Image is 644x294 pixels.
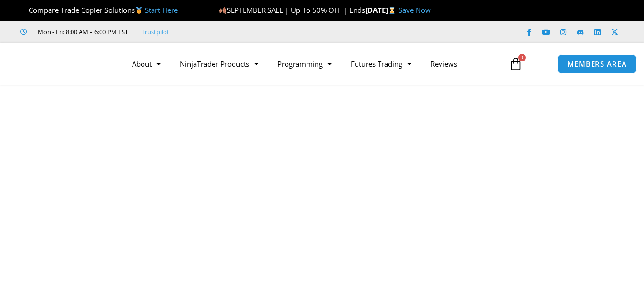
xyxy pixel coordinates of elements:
span: Compare Trade Copier Solutions [20,5,178,15]
nav: Menu [123,53,502,75]
img: 🥇 [135,7,143,14]
a: Start Here [145,5,178,15]
a: About [123,53,170,75]
img: ⌛ [388,7,396,14]
a: Futures Trading [341,53,421,75]
img: LogoAI | Affordable Indicators – NinjaTrader [13,47,115,81]
a: Reviews [421,53,467,75]
span: MEMBERS AREA [567,61,627,68]
a: Trustpilot [142,26,169,38]
span: Mon - Fri: 8:00 AM – 6:00 PM EST [35,26,128,38]
a: Save Now [399,5,431,15]
a: 0 [495,50,537,78]
img: 🏆 [21,7,28,14]
img: 🍂 [219,7,226,14]
a: MEMBERS AREA [557,54,637,74]
a: NinjaTrader Products [170,53,268,75]
strong: [DATE] [365,5,398,15]
a: Programming [268,53,341,75]
span: 0 [518,54,526,61]
span: SEPTEMBER SALE | Up To 50% OFF | Ends [219,5,365,15]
